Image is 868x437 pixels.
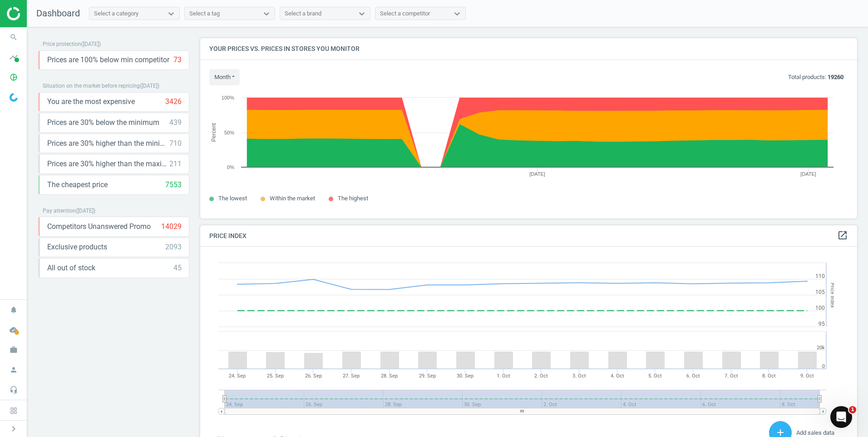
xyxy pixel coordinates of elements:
[47,180,108,190] span: The cheapest price
[686,373,700,379] tspan: 6. Oct
[200,38,857,60] h4: Your prices vs. prices in stores you monitor
[762,373,776,379] tspan: 8. Oct
[81,41,101,47] span: ( [DATE] )
[47,263,95,273] span: All out of stock
[822,363,825,369] text: 0
[229,373,246,379] tspan: 24. Sep
[796,429,834,436] span: Add sales data
[169,159,182,169] div: 211
[47,242,107,252] span: Exclusive products
[169,118,182,128] div: 439
[2,423,25,435] button: chevron_right
[419,373,436,379] tspan: 29. Sep
[5,321,22,338] i: cloud_done
[849,406,856,413] span: 1
[173,55,182,65] div: 73
[817,345,825,351] text: 20k
[43,83,140,89] span: Situation on the market before repricing
[381,373,398,379] tspan: 28. Sep
[165,242,182,252] div: 2093
[497,373,510,379] tspan: 1. Oct
[8,423,19,434] i: chevron_right
[10,93,18,102] img: wGWNvw8QSZomAAAAABJRU5ErkJggg==
[815,305,825,311] text: 100
[648,373,662,379] tspan: 5. Oct
[815,289,825,295] text: 105
[43,41,81,47] span: Price protection
[829,283,835,308] tspan: Price Index
[224,130,234,135] text: 50%
[47,97,135,107] span: You are the most expensive
[788,73,843,81] p: Total products:
[5,361,22,378] i: person
[529,171,545,177] tspan: [DATE]
[36,8,80,19] span: Dashboard
[305,373,322,379] tspan: 26. Sep
[47,222,151,232] span: Competitors Unanswered Promo
[209,69,240,85] button: month
[227,164,234,170] text: 0%
[611,373,624,379] tspan: 4. Oct
[800,171,816,177] tspan: [DATE]
[267,373,284,379] tspan: 25. Sep
[165,97,182,107] div: 3426
[5,29,22,46] i: search
[828,74,843,80] b: 19260
[47,118,159,128] span: Prices are 30% below the minimum
[140,83,159,89] span: ( [DATE] )
[189,10,220,18] div: Select a tag
[285,10,321,18] div: Select a brand
[338,195,368,202] span: The highest
[173,263,182,273] div: 45
[5,301,22,318] i: notifications
[47,55,169,65] span: Prices are 100% below min competitor
[161,222,182,232] div: 14029
[837,230,848,242] a: open_in_new
[572,373,586,379] tspan: 3. Oct
[94,10,138,18] div: Select a category
[76,208,95,214] span: ( [DATE] )
[837,230,848,241] i: open_in_new
[819,321,825,327] text: 95
[457,373,473,379] tspan: 30. Sep
[218,195,247,202] span: The lowest
[5,381,22,398] i: headset_mic
[725,373,738,379] tspan: 7. Oct
[43,208,76,214] span: Pay attention
[7,7,71,20] img: ajHJNr6hYgQAAAAASUVORK5CYII=
[165,180,182,190] div: 7553
[270,195,315,202] span: Within the market
[5,69,22,86] i: pie_chart_outlined
[815,273,825,279] text: 110
[222,95,234,100] text: 100%
[211,123,217,142] tspan: Percent
[200,225,857,247] h4: Price Index
[343,373,360,379] tspan: 27. Sep
[534,373,548,379] tspan: 2. Oct
[830,406,852,428] iframe: Intercom live chat
[47,139,169,149] span: Prices are 30% higher than the minimum
[5,341,22,358] i: work
[169,139,182,149] div: 710
[47,159,169,169] span: Prices are 30% higher than the maximal
[800,373,814,379] tspan: 9. Oct
[5,49,22,66] i: timeline
[380,10,430,18] div: Select a competitor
